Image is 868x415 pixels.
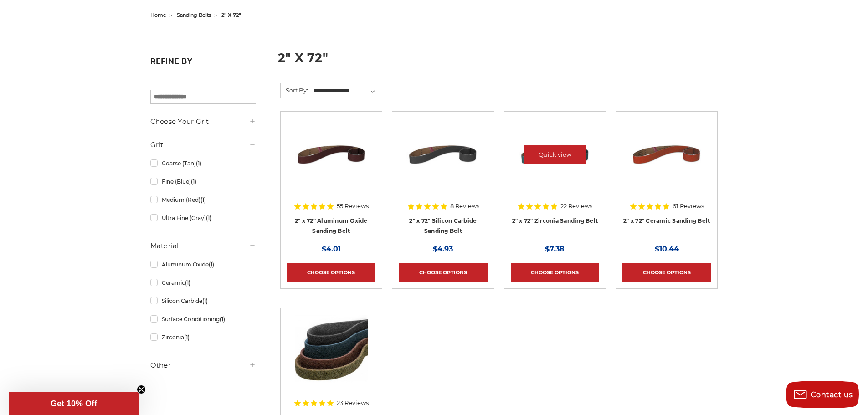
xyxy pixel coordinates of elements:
[150,311,256,327] a: Surface Conditioning
[312,84,380,98] select: Sort By:
[450,203,479,209] span: 8 Reviews
[655,245,679,253] span: $10.44
[200,196,206,203] span: (1)
[150,275,256,291] a: Ceramic
[202,297,208,304] span: (1)
[630,118,703,191] img: 2" x 72" Ceramic Pipe Sanding Belt
[278,51,718,71] h1: 2" x 72"
[209,261,214,268] span: (1)
[184,334,190,341] span: (1)
[287,263,375,282] a: Choose Options
[150,329,256,345] a: Zirconia
[409,217,477,235] a: 2" x 72" Silicon Carbide Sanding Belt
[185,279,190,286] span: (1)
[337,400,369,406] span: 23 Reviews
[511,118,599,206] a: 2" x 72" Zirconia Pipe Sanding Belt
[433,245,453,253] span: $4.93
[221,12,241,18] span: 2" x 72"
[295,118,368,191] img: 2" x 72" Aluminum Oxide Pipe Sanding Belt
[150,241,256,251] h5: Material
[512,217,598,224] a: 2" x 72" Zirconia Sanding Belt
[137,385,146,394] button: Close teaser
[322,245,341,253] span: $4.01
[191,178,196,185] span: (1)
[337,203,369,209] span: 55 Reviews
[287,315,375,403] a: 2"x72" Surface Conditioning Sanding Belts
[206,215,211,221] span: (1)
[150,256,256,272] a: Aluminum Oxide
[399,118,487,206] a: 2" x 72" Silicon Carbide File Belt
[673,203,704,209] span: 61 Reviews
[150,57,256,71] h5: Refine by
[150,210,256,226] a: Ultra Fine (Gray)
[786,381,859,408] button: Contact us
[545,245,565,253] span: $7.38
[295,315,368,388] img: 2"x72" Surface Conditioning Sanding Belts
[399,263,487,282] a: Choose Options
[150,155,256,171] a: Coarse (Tan)
[177,12,211,18] a: sanding belts
[811,390,853,399] span: Contact us
[220,316,225,323] span: (1)
[196,160,201,167] span: (1)
[560,203,592,209] span: 22 Reviews
[287,118,375,206] a: 2" x 72" Aluminum Oxide Pipe Sanding Belt
[150,139,256,150] h5: Grit
[295,217,368,235] a: 2" x 72" Aluminum Oxide Sanding Belt
[406,118,479,191] img: 2" x 72" Silicon Carbide File Belt
[519,118,591,191] img: 2" x 72" Zirconia Pipe Sanding Belt
[511,263,599,282] a: Choose Options
[524,145,586,164] a: Quick view
[9,392,139,415] div: Get 10% OffClose teaser
[622,118,711,206] a: 2" x 72" Ceramic Pipe Sanding Belt
[150,12,166,18] a: home
[622,263,711,282] a: Choose Options
[150,293,256,309] a: Silicon Carbide
[150,174,256,190] a: Fine (Blue)
[623,217,710,224] a: 2" x 72" Ceramic Sanding Belt
[150,116,256,127] h5: Choose Your Grit
[150,360,256,371] h5: Other
[150,192,256,208] a: Medium (Red)
[51,399,97,408] span: Get 10% Off
[281,83,308,97] label: Sort By:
